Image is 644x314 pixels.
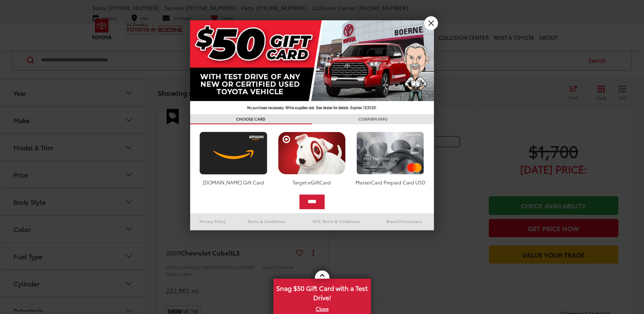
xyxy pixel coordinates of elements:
[354,179,426,186] div: MasterCard Prepaid Card USD
[298,217,375,226] a: SMS Terms & Conditions
[197,132,269,175] img: amazoncard.png
[276,132,348,175] img: targetcard.png
[274,279,370,304] span: Snag $50 Gift Card with a Test Drive!
[312,114,434,124] h3: CONFIRM INFO
[235,217,297,226] a: Terms & Conditions
[276,179,348,186] div: Target eGiftCard
[190,114,312,124] h3: CHOOSE CARD
[375,217,434,226] a: Brand Disclaimers
[190,217,236,226] a: Privacy Policy
[354,132,426,175] img: mastercard.png
[197,179,269,186] div: [DOMAIN_NAME] Gift Card
[190,20,434,114] img: 42635_top_851395.jpg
